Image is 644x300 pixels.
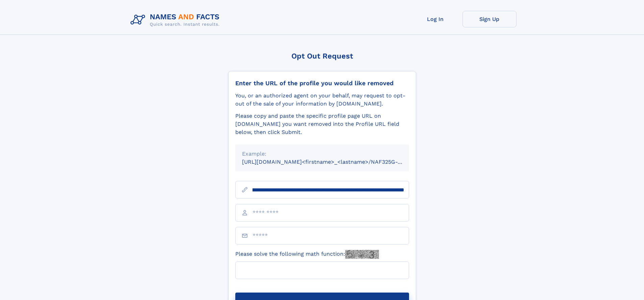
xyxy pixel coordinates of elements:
[408,11,462,27] a: Log In
[235,92,409,108] div: You, or an authorized agent on your behalf, may request to opt-out of the sale of your informatio...
[228,52,416,60] div: Opt Out Request
[242,150,402,158] div: Example:
[235,79,409,87] div: Enter the URL of the profile you would like removed
[462,11,517,27] a: Sign Up
[128,11,225,29] img: Logo Names and Facts
[235,250,379,259] label: Please solve the following math function:
[242,159,422,165] small: [URL][DOMAIN_NAME]<firstname>_<lastname>/NAF325G-xxxxxxxx
[235,112,409,136] div: Please copy and paste the specific profile page URL on [DOMAIN_NAME] you want removed into the Pr...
